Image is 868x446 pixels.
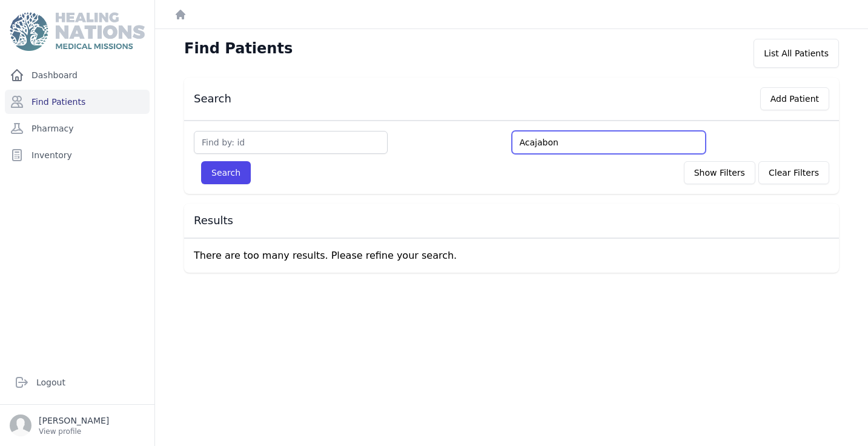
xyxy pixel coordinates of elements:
[10,414,145,436] a: [PERSON_NAME] View profile
[512,131,706,154] input: Search by: name, government id or phone
[39,427,109,436] p: View profile
[5,63,150,87] a: Dashboard
[5,116,150,141] a: Pharmacy
[194,92,231,106] h3: Search
[754,39,839,68] div: List All Patients
[194,131,388,154] input: Find by: id
[201,161,251,184] button: Search
[194,248,829,263] p: There are too many results. Please refine your search.
[758,161,829,184] button: Clear Filters
[5,143,150,167] a: Inventory
[760,87,829,110] button: Add Patient
[184,39,293,58] h1: Find Patients
[39,414,109,427] p: [PERSON_NAME]
[5,90,150,114] a: Find Patients
[10,12,144,51] img: Medical Missions EMR
[10,370,145,394] a: Logout
[684,161,755,184] button: Show Filters
[194,213,829,228] h3: Results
